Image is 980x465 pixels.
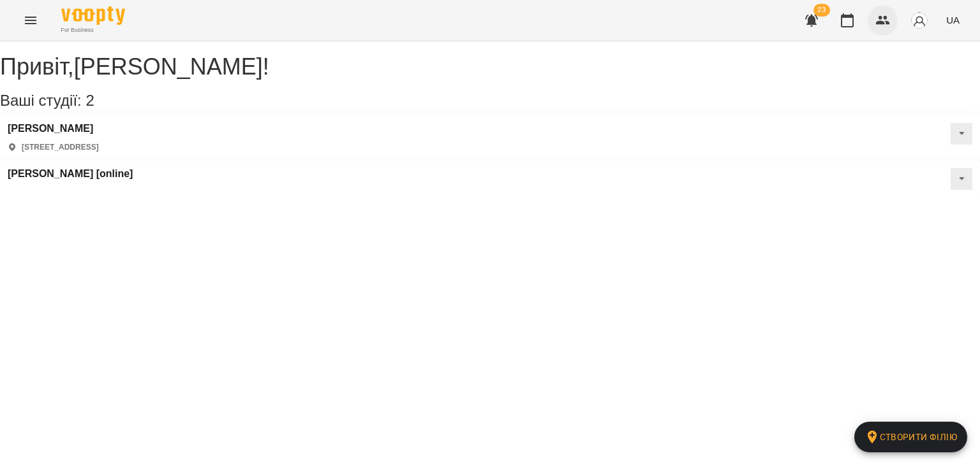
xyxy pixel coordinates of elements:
[85,92,94,109] span: 2
[61,6,125,25] img: Voopty Logo
[910,11,928,29] img: avatar_s.png
[8,123,99,134] a: [PERSON_NAME]
[15,5,46,36] button: Menu
[941,8,965,32] button: UA
[61,26,125,34] span: For Business
[946,13,960,27] span: UA
[813,4,830,17] span: 23
[8,168,133,180] a: [PERSON_NAME] [online]
[22,142,99,153] p: [STREET_ADDRESS]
